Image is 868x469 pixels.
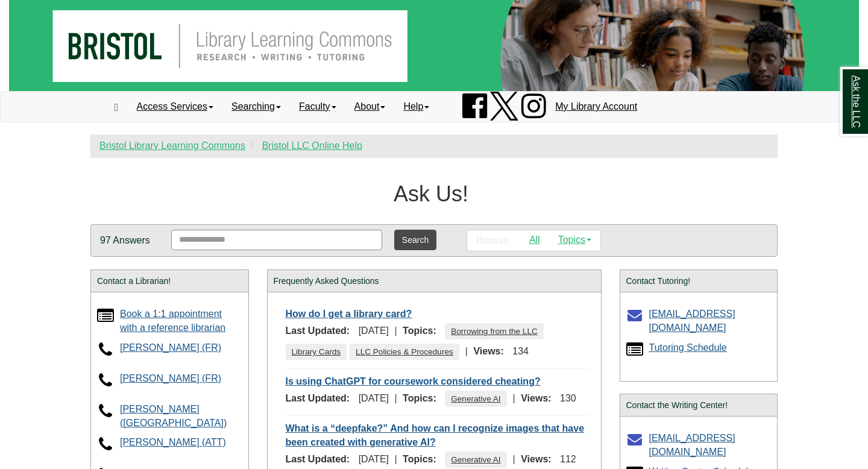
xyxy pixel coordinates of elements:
[120,404,227,428] a: [PERSON_NAME] ([GEOGRAPHIC_DATA])
[394,230,436,250] button: Search
[359,326,389,336] span: [DATE]
[394,92,438,122] a: Help
[403,393,442,403] span: Topics:
[445,393,509,403] ul: Topics:
[286,393,356,403] span: Last Updated:
[286,326,356,336] span: Last Updated:
[449,323,539,339] a: Borrowing from the LLC
[290,92,345,122] a: Faculty
[560,454,576,464] span: 112
[560,393,576,403] span: 130
[286,326,547,356] ul: Topics:
[99,140,245,151] a: Bristol Library Learning Commons
[473,346,509,356] span: Views:
[403,326,442,336] span: Topics:
[391,454,400,464] span: |
[359,393,389,403] span: [DATE]
[462,346,471,356] span: |
[286,421,585,449] a: What is a “deepfake?” And how can I recognize images that have been created with generative AI?
[222,92,290,122] a: Searching
[521,393,557,403] span: Views:
[120,342,221,353] a: [PERSON_NAME] (FR)
[97,276,242,286] h2: Contact a Librarian!
[445,454,509,464] ul: Topics:
[626,276,772,286] h2: Contact Tutoring!
[359,454,389,464] span: [DATE]
[449,452,502,468] a: Generative AI
[403,454,442,464] span: Topics:
[649,309,735,333] a: [EMAIL_ADDRESS][DOMAIN_NAME]
[510,454,518,464] span: |
[100,234,150,248] p: 97 Answers
[286,307,412,321] a: How do I get a library card?
[286,374,541,388] a: Is using ChatGPT for coursework considered cheating?
[510,393,518,403] span: |
[649,433,735,457] a: [EMAIL_ADDRESS][DOMAIN_NAME]
[626,400,772,410] h2: Contact the Writing Center!
[512,346,529,356] span: 134
[90,182,772,206] h1: Ask Us!
[274,276,595,286] h2: Frequently Asked Questions
[354,344,455,360] a: LLC Policies & Procedures
[345,92,395,122] a: About
[476,234,511,248] p: Browse:
[262,140,362,151] a: Bristol LLC Online Help
[391,393,400,403] span: |
[549,230,600,250] a: Topics
[286,454,356,464] span: Last Updated:
[120,437,226,447] a: [PERSON_NAME] (ATT)
[391,326,400,336] span: |
[449,391,502,407] a: Generative AI
[649,342,727,353] a: Tutoring Schedule
[290,344,343,360] a: Library Cards
[520,230,549,250] a: All
[546,92,646,122] a: My Library Account
[128,92,222,122] a: Access Services
[521,454,557,464] span: Views:
[120,309,225,333] a: Book a 1:1 appointment with a reference librarian
[120,373,221,383] a: [PERSON_NAME] (FR)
